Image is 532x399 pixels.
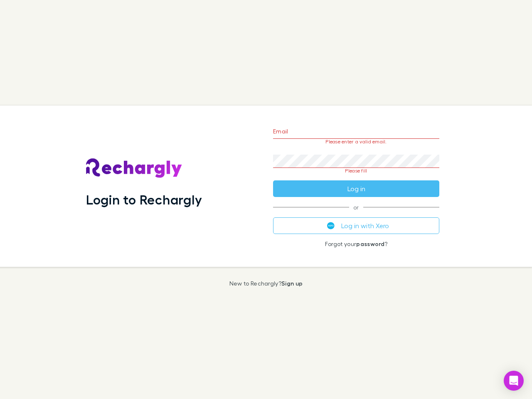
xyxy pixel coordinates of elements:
p: Forgot your ? [273,241,439,247]
span: or [273,207,439,207]
button: Log in with Xero [273,217,439,234]
img: Xero's logo [327,222,335,229]
h1: Login to Rechargly [86,192,202,207]
p: Please enter a valid email. [273,139,439,145]
a: Sign up [281,280,303,287]
a: password [356,240,384,247]
button: Log in [273,180,439,197]
div: Open Intercom Messenger [504,371,524,391]
p: New to Rechargly? [229,280,303,287]
img: Rechargly's Logo [86,158,182,178]
p: Please fill [273,168,439,174]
